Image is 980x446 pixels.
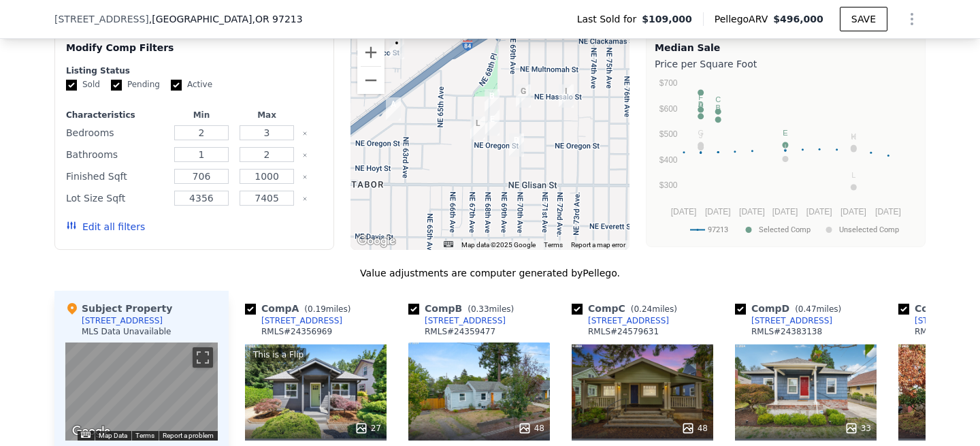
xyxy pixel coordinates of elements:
div: RMLS # 24383138 [751,326,822,337]
div: RMLS # 24359477 [425,326,495,337]
button: Clear [302,153,308,158]
span: [STREET_ADDRESS] [54,12,149,26]
span: Pellego ARV [715,12,774,26]
button: Keyboard shortcuts [444,241,453,247]
img: Google [354,232,399,250]
button: SAVE [840,7,887,31]
text: $300 [659,180,678,190]
text: K [851,133,857,141]
span: 0.33 [471,304,489,314]
a: [STREET_ADDRESS] [572,315,669,326]
div: 830 NE 68th Ave [485,112,500,136]
a: Terms (opens in new tab) [544,241,563,249]
button: Clear [302,174,308,180]
text: [DATE] [875,207,901,217]
text: 97213 [708,225,728,234]
text: $500 [659,129,678,139]
span: $496,000 [773,14,823,25]
div: RMLS # 24579631 [588,326,659,337]
label: Pending [111,79,160,91]
div: Characteristics [66,110,166,121]
span: 0.47 [798,304,817,314]
span: ( miles) [462,304,519,314]
button: Edit all filters [66,220,145,234]
div: Listing Status [66,65,323,76]
text: G [698,129,704,137]
text: [DATE] [806,207,832,217]
text: $400 [659,155,678,165]
div: 6203 NE Pacific St [386,97,401,121]
label: Sold [66,79,100,91]
svg: A chart. [655,74,917,244]
text: Selected Comp [759,225,811,234]
text: D [698,100,704,108]
div: 641 NE 70th Ave [509,133,524,157]
div: [STREET_ADDRESS] [261,315,342,326]
div: Comp A [245,302,356,315]
span: 0.24 [634,304,652,314]
button: Show Options [898,5,926,33]
div: 6248 NE Wasco St [389,36,404,59]
button: Toggle fullscreen view [193,347,213,368]
button: Map Data [99,431,127,441]
div: Subject Property [65,302,172,315]
div: Bathrooms [66,145,166,164]
div: Bedrooms [66,123,166,142]
a: Report a map error [571,241,625,249]
span: Map data ©2025 Google [461,241,536,249]
a: Report a problem [163,432,214,439]
button: Clear [302,196,308,202]
div: 924 NE 68th Ave [485,89,500,112]
div: 48 [681,421,708,435]
div: This is a Flip [250,348,306,362]
div: 814 NE 67th Ave [470,116,485,140]
a: [STREET_ADDRESS] [408,315,506,326]
div: Max [237,110,297,121]
div: Modify Comp Filters [66,41,323,65]
span: , [GEOGRAPHIC_DATA] [149,12,303,26]
text: [DATE] [739,207,765,217]
a: [STREET_ADDRESS] [735,315,832,326]
div: MLS Data Unavailable [82,326,171,337]
text: C [715,95,721,103]
div: 48 [518,421,544,435]
button: Clear [302,131,308,136]
text: Unselected Comp [839,225,899,234]
a: [STREET_ADDRESS] [245,315,342,326]
span: Last Sold for [577,12,642,26]
span: , OR 97213 [252,14,302,25]
text: [DATE] [705,207,731,217]
text: [DATE] [772,207,798,217]
text: H [851,132,856,140]
label: Active [171,79,212,91]
div: Finished Sqft [66,167,166,186]
div: 1006 NE 72nd Ave [559,84,574,108]
div: 33 [845,421,871,435]
a: Open this area in Google Maps (opens a new window) [69,423,114,441]
span: ( miles) [625,304,683,314]
text: B [715,103,720,112]
text: J [699,131,703,140]
text: L [851,171,855,179]
div: [STREET_ADDRESS] [588,315,669,326]
div: Map [65,343,218,441]
div: [STREET_ADDRESS] [425,315,506,326]
div: Comp D [735,302,847,315]
div: Lot Size Sqft [66,189,166,208]
a: Terms (opens in new tab) [135,432,154,439]
span: ( miles) [299,304,356,314]
span: ( miles) [789,304,847,314]
div: 27 [355,421,381,435]
span: 0.19 [308,304,326,314]
text: [DATE] [840,207,866,217]
text: $600 [659,104,678,114]
button: Zoom in [357,39,385,66]
a: Open this area in Google Maps (opens a new window) [354,232,399,250]
div: Street View [65,343,218,441]
button: Keyboard shortcuts [81,432,91,438]
span: $109,000 [642,12,692,26]
text: $700 [659,78,678,88]
div: [STREET_ADDRESS] [751,315,832,326]
div: Comp C [572,302,683,315]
